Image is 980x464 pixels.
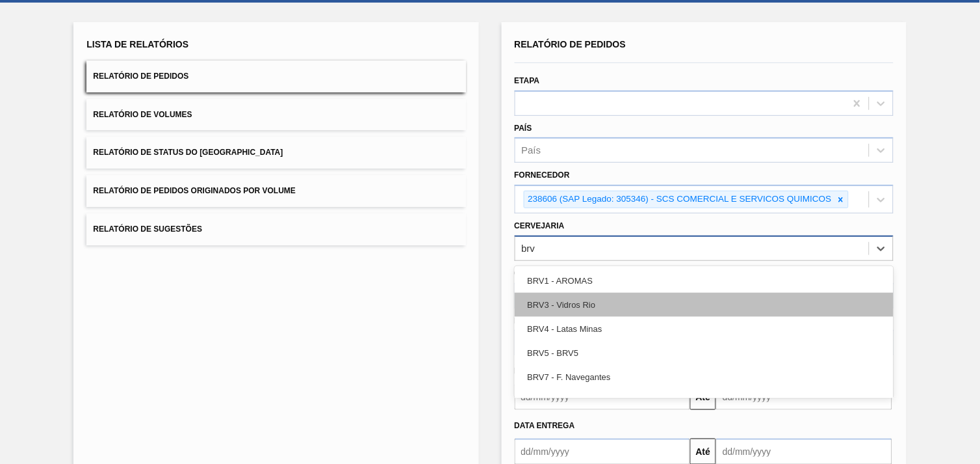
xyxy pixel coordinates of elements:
[515,317,894,341] div: BRV4 - Latas Minas
[86,213,465,245] button: Relatório de Sugestões
[515,421,575,430] span: Data entrega
[93,225,202,234] span: Relatório de Sugestões
[515,171,570,180] label: Fornecedor
[86,175,465,207] button: Relatório de Pedidos Originados por Volume
[515,39,626,49] span: Relatório de Pedidos
[86,39,188,49] span: Lista de Relatórios
[515,269,894,293] div: BRV1 - AROMAS
[524,191,834,208] div: 238606 (SAP Legado: 305346) - SCS COMERCIAL E SERVICOS QUIMICOS
[93,148,283,157] span: Relatório de Status do [GEOGRAPHIC_DATA]
[515,365,894,389] div: BRV7 - F. Navegantes
[515,124,532,133] label: País
[93,110,192,119] span: Relatório de Volumes
[515,221,565,230] label: Cervejaria
[86,137,465,169] button: Relatório de Status do [GEOGRAPHIC_DATA]
[93,72,188,81] span: Relatório de Pedidos
[522,145,541,156] div: País
[515,341,894,365] div: BRV5 - BRV5
[86,61,465,92] button: Relatório de Pedidos
[515,389,894,413] div: BRV8 - F. Passo Fundo
[515,76,540,85] label: Etapa
[93,186,296,195] span: Relatório de Pedidos Originados por Volume
[515,293,894,317] div: BRV3 - Vidros Rio
[86,99,465,131] button: Relatório de Volumes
